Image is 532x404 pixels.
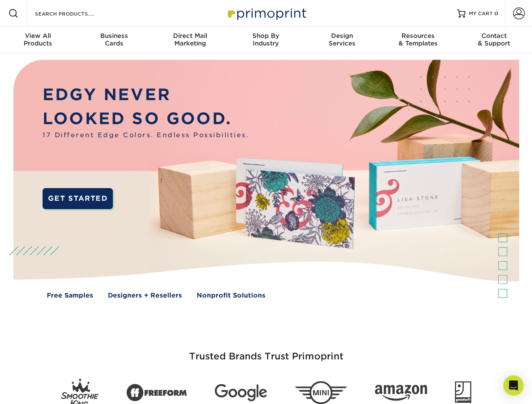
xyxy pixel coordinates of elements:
div: & Support [456,32,532,47]
span: Resources [380,32,456,40]
div: Services [304,32,380,47]
div: Industry [228,32,304,47]
div: & Templates [380,32,456,47]
a: Shop ByIndustry [228,27,304,54]
span: MY CART [469,10,493,17]
a: Free Samples [47,291,93,300]
a: Resources& Templates [380,27,456,54]
p: EDGY NEVER [43,83,249,107]
span: Shop By [228,32,304,40]
input: SEARCH PRODUCTS..... [34,8,116,19]
div: Marketing [152,32,228,47]
p: LOOKED SO GOOD. [43,107,249,131]
a: DesignServices [304,27,380,54]
span: 17 Different Edge Colors. Endless Possibilities. [43,130,249,140]
a: Designers + Resellers [108,291,182,300]
a: BusinessCards [76,27,152,54]
img: Amazon [375,385,427,401]
a: Direct MailMarketing [152,27,228,54]
span: Contact [456,32,532,40]
img: Goodwill [455,381,471,404]
span: 0 [495,11,498,16]
img: Primoprint [224,4,308,22]
a: Contact& Support [456,27,532,54]
a: Nonprofit Solutions [197,291,265,300]
div: Cards [76,32,152,47]
a: GET STARTED [43,188,113,209]
div: Open Intercom Messenger [503,375,524,396]
h3: Trusted Brands Trust Primoprint [20,331,513,372]
span: Design [304,32,380,40]
span: Business [76,32,152,40]
span: Direct Mail [152,32,228,40]
img: Google [215,384,267,401]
